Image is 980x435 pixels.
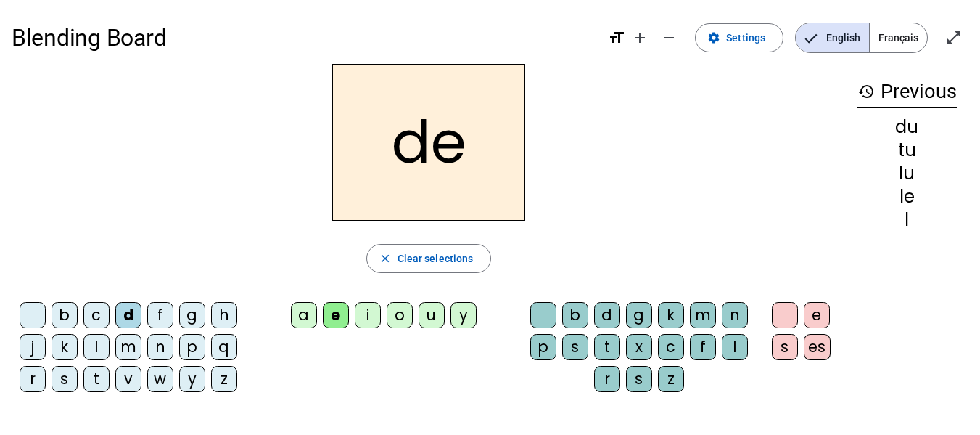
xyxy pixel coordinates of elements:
div: es [804,334,831,360]
mat-icon: add [631,29,648,46]
div: b [52,302,78,328]
div: s [562,334,588,360]
div: b [562,302,588,328]
div: e [804,302,830,328]
div: z [658,366,684,392]
div: c [83,302,110,328]
div: f [690,334,716,360]
div: k [52,334,78,360]
div: e [323,302,349,328]
button: Decrease font size [654,23,683,52]
mat-icon: history [857,83,875,100]
span: English [796,23,869,52]
span: Settings [726,29,765,46]
h3: Previous [857,76,957,108]
div: le [857,188,957,206]
mat-icon: open_in_full [945,29,963,46]
div: s [626,366,652,392]
div: p [179,334,205,360]
div: n [147,334,173,360]
div: c [658,334,684,360]
button: Enter full screen [939,23,968,52]
div: g [179,302,205,328]
div: y [450,302,477,328]
div: l [857,211,957,229]
div: s [52,366,78,392]
div: r [20,366,46,392]
mat-icon: format_size [608,29,625,46]
div: f [147,302,173,328]
div: lu [857,165,957,182]
div: t [594,334,620,360]
div: x [626,334,652,360]
button: Clear selections [366,244,492,273]
div: h [211,302,237,328]
div: g [626,302,652,328]
div: d [594,302,620,328]
button: Settings [695,23,783,52]
div: i [355,302,381,328]
div: u [419,302,445,328]
div: m [690,302,716,328]
div: j [20,334,46,360]
mat-icon: settings [707,31,720,44]
div: v [115,366,141,392]
div: w [147,366,173,392]
mat-button-toggle-group: Language selection [795,23,928,53]
h2: de [332,64,525,221]
h1: Blending Board [12,15,596,61]
div: y [179,366,205,392]
div: k [658,302,684,328]
mat-icon: remove [660,29,678,46]
button: Increase font size [625,23,654,52]
div: r [594,366,620,392]
div: o [387,302,413,328]
div: l [83,334,110,360]
mat-icon: close [379,252,392,265]
div: n [722,302,748,328]
span: Français [870,23,927,52]
span: Clear selections [398,250,474,267]
div: tu [857,142,957,159]
div: p [530,334,556,360]
div: z [211,366,237,392]
div: s [772,334,798,360]
div: d [115,302,141,328]
div: l [722,334,748,360]
div: t [83,366,110,392]
div: a [291,302,317,328]
div: du [857,118,957,136]
div: q [211,334,237,360]
div: m [115,334,141,360]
